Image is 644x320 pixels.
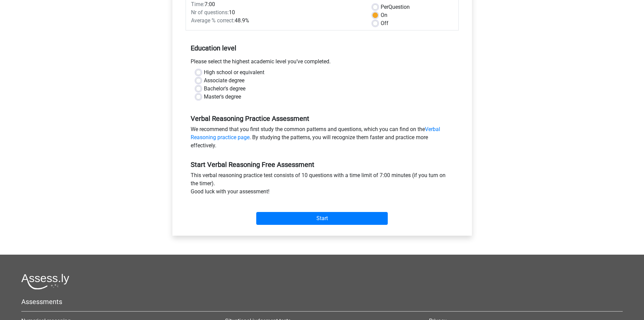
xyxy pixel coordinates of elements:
label: On [381,11,387,19]
span: Nr of questions: [191,9,229,16]
span: Average % correct: [191,17,235,24]
h5: Start Verbal Reasoning Free Assessment [191,161,454,169]
div: 48.9% [186,17,367,25]
span: Per [381,4,388,10]
div: This verbal reasoning practice test consists of 10 questions with a time limit of 7:00 minutes (i... [186,171,459,198]
img: Assessly logo [21,274,69,290]
h5: Assessments [21,298,623,306]
label: Master's degree [204,93,241,101]
div: 10 [186,8,367,17]
label: Bachelor's degree [204,85,245,93]
label: Question [381,3,410,11]
label: Associate degree [204,77,244,85]
input: Start [256,212,388,225]
h5: Education level [191,41,454,55]
h5: Verbal Reasoning Practice Assessment [191,114,454,123]
div: 7:00 [186,0,367,8]
span: Time: [191,1,205,7]
div: We recommend that you first study the common patterns and questions, which you can find on the . ... [186,125,459,152]
div: Please select the highest academic level you’ve completed. [186,58,459,68]
label: High school or equivalent [204,68,264,77]
label: Off [381,19,388,27]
